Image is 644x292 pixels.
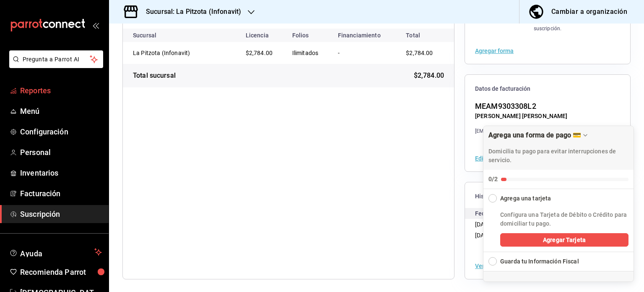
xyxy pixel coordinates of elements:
[488,131,581,139] div: Agrega una forma de pago 💳
[475,48,514,54] button: Agregar forma
[133,49,217,57] div: La Pitzota (Infonavit)
[396,29,454,42] th: Total
[133,32,179,39] div: Sucursal
[551,6,627,18] div: Cambiar a organización
[483,126,634,282] div: Agrega una forma de pago 💳
[500,210,628,228] p: Configura una Tarjeta de Débito o Crédito para domiciliar tu pago.
[6,61,103,70] a: Pregunta a Parrot AI
[20,188,102,199] span: Facturación
[92,22,99,29] button: open_drawer_menu
[483,126,634,189] button: Collapse Checklist
[286,42,331,64] td: Ilimitados
[475,17,620,32] div: Agrega tu para domiciliar el cobro de tu suscripción.
[406,50,433,56] span: $2,784.00
[133,71,176,81] div: Total sucursal
[20,266,102,278] span: Recomienda Parrot
[20,147,102,158] span: Personal
[500,257,579,266] div: Guarda tu Información Fiscal
[500,194,551,203] div: Agrega una tarjeta
[488,147,628,165] p: Domicilia tu pago para evitar interrupciones de servicio.
[331,29,396,42] th: Financiamiento
[508,18,542,24] strong: forma de pago
[23,55,90,64] span: Pregunta a Parrot AI
[9,50,103,68] button: Pregunta a Parrot AI
[414,71,444,81] span: $2,784.00
[286,29,331,42] th: Folios
[475,208,548,219] div: Fecha
[475,127,568,135] div: [EMAIL_ADDRESS][DOMAIN_NAME]
[488,175,498,184] div: 0/2
[20,208,102,220] span: Suscripción
[475,263,508,269] button: Ver historial
[475,85,620,93] span: Datos de facturación
[246,50,273,56] span: $2,784.00
[20,105,102,117] span: Menú
[475,230,548,241] div: [DATE]
[20,85,102,96] span: Reportes
[331,42,396,64] td: -
[475,155,507,161] button: Editar datos
[20,167,102,179] span: Inventarios
[475,219,548,230] div: [DATE]
[20,126,102,137] span: Configuración
[483,189,634,203] button: Collapse Checklist
[475,192,620,200] span: Historial de pago
[500,233,628,247] button: Agregar Tarjeta
[475,112,568,121] div: [PERSON_NAME] [PERSON_NAME]
[483,252,634,271] button: Expand Checklist
[475,100,568,112] div: MEAM9303308L2
[20,247,91,257] span: Ayuda
[543,236,586,245] span: Agregar Tarjeta
[483,126,634,170] div: Drag to move checklist
[239,29,286,42] th: Licencia
[139,7,241,17] h3: Sucursal: La Pitzota (Infonavit)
